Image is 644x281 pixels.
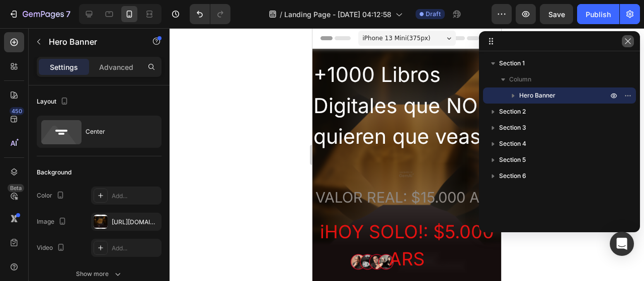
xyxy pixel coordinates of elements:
span: Landing Page - [DATE] 04:12:58 [284,9,391,20]
div: Layout [37,95,70,109]
button: Save [540,4,573,24]
div: Video [37,241,67,255]
div: Open Intercom Messenger [610,232,634,256]
button: 7 [4,4,75,24]
iframe: Design area [312,28,501,281]
span: Section 3 [499,123,526,133]
span: Section 6 [499,171,526,181]
p: Hero Banner [49,36,134,48]
span: Section 4 [499,139,526,149]
div: Add... [112,244,159,253]
button: Publish [577,4,619,24]
span: Section 5 [499,155,526,165]
div: Show more [76,269,123,279]
div: Center [86,120,147,143]
span: / [280,9,282,20]
span: Draft [426,10,441,19]
p: Settings [50,62,78,72]
div: Image [37,215,68,229]
span: Section 1 [499,58,525,68]
p: 7 [66,8,70,20]
span: Section 2 [499,107,526,117]
div: Publish [586,9,611,20]
div: Undo/Redo [190,4,230,24]
div: [URL][DOMAIN_NAME] [112,218,159,227]
div: Beta [8,184,24,192]
p: Advanced [99,62,133,72]
div: 450 [10,107,24,115]
span: Hero Banner [519,90,555,101]
span: Column [509,74,531,84]
div: Add... [112,192,159,201]
div: Background [37,168,71,177]
div: Color [37,189,66,203]
span: Save [548,10,565,19]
